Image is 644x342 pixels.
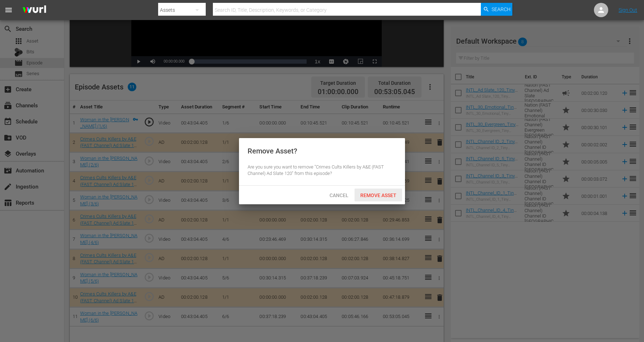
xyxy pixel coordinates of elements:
div: Are you sure you want to remove "Crimes Cults Killers by A&E (FAST Channel) Ad Slate 120" from th... [248,164,396,177]
button: Cancel [323,189,355,201]
div: Remove Asset? [248,147,297,155]
button: Search [481,3,512,16]
img: ans4CAIJ8jUAAAAAAAAAAAAAAAAAAAAAAAAgQb4GAAAAAAAAAAAAAAAAAAAAAAAAJMjXAAAAAAAAAAAAAAAAAAAAAAAAgAT5G... [17,2,52,19]
span: menu [4,6,13,14]
span: Remove Asset [355,192,402,198]
button: Remove Asset [355,189,402,201]
a: Sign Out [619,7,637,13]
span: Cancel [324,192,354,198]
span: Search [492,3,511,16]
